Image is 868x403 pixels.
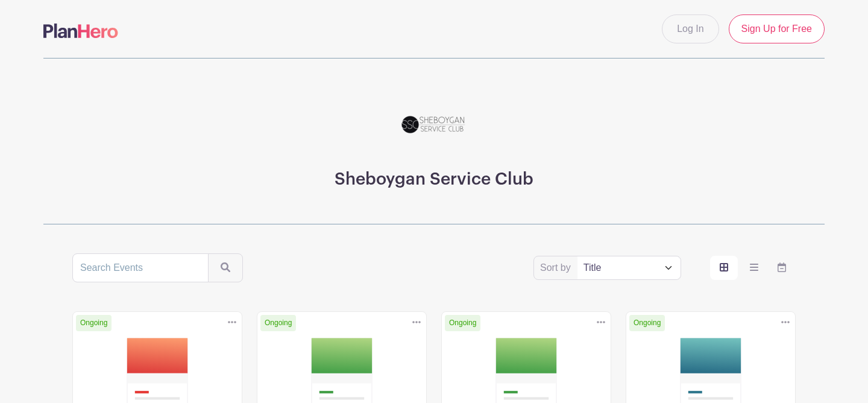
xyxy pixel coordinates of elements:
[335,170,533,190] h3: Sheboygan Service Club
[662,14,719,43] a: Log In
[43,24,118,38] img: logo-507f7623f17ff9eddc593b1ce0a138ce2505c220e1c5a4e2b4648c50719b7d32.svg
[729,14,825,43] a: Sign Up for Free
[72,253,209,282] input: Search Events
[540,261,574,275] label: Sort by
[398,87,470,160] img: SSC_Logo_NEW.png
[710,256,796,280] div: order and view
